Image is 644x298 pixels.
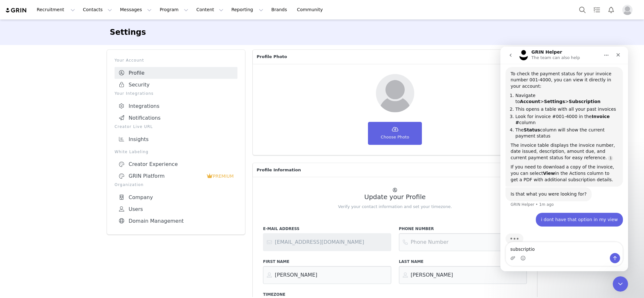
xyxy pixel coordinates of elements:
span: Profile Photo [257,54,287,60]
label: Phone Number [399,226,527,232]
div: Creator Experience [118,161,234,168]
span: PREMIUM [213,174,234,179]
button: Notifications [604,3,618,17]
p: Your Integrations [115,91,237,96]
a: Creator Experience [115,159,237,170]
button: Contacts [79,3,116,17]
span: Choose Photo [381,134,409,140]
input: Contact support or your account administrator to change your email address [263,233,391,251]
p: Your Account [115,57,237,63]
label: E-Mail Address [263,226,391,232]
div: GRIN Platform [118,173,206,179]
button: Profile [618,5,639,15]
input: Phone Number [399,233,527,251]
p: White Labeling [115,149,237,155]
a: Domain Management [115,215,237,227]
label: First Name [263,259,391,264]
button: Program [156,3,192,17]
a: GRIN Platform PREMIUM [115,170,237,182]
a: Insights [115,133,237,145]
button: Reporting [228,3,267,17]
button: Recruitment [33,3,79,17]
a: Tasks [590,3,604,17]
label: Timezone [263,292,527,297]
iframe: Intercom live chat [500,47,628,271]
p: Creator Live URL [115,124,237,130]
a: Profile [115,67,237,79]
p: Verify your contact information and set your timezone. [263,204,527,210]
button: Messages [116,3,155,17]
input: First Name [263,266,391,284]
a: Notifications [115,112,237,124]
a: Company [115,191,237,203]
input: Last Name [399,266,527,284]
a: Community [293,3,330,17]
p: Organization [115,182,237,188]
button: Content [192,3,227,17]
img: placeholder-profile.jpg [622,5,633,15]
img: Your picture [376,74,414,112]
a: Users [115,203,237,215]
img: grin logo [5,7,27,13]
iframe: Intercom live chat [613,276,628,292]
span: Profile Information [257,167,301,173]
a: Security [115,79,237,91]
label: Last Name [399,259,527,264]
h2: Update your Profile [263,193,527,201]
a: Integrations [115,100,237,112]
a: Brands [267,3,293,17]
button: Search [575,3,589,17]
